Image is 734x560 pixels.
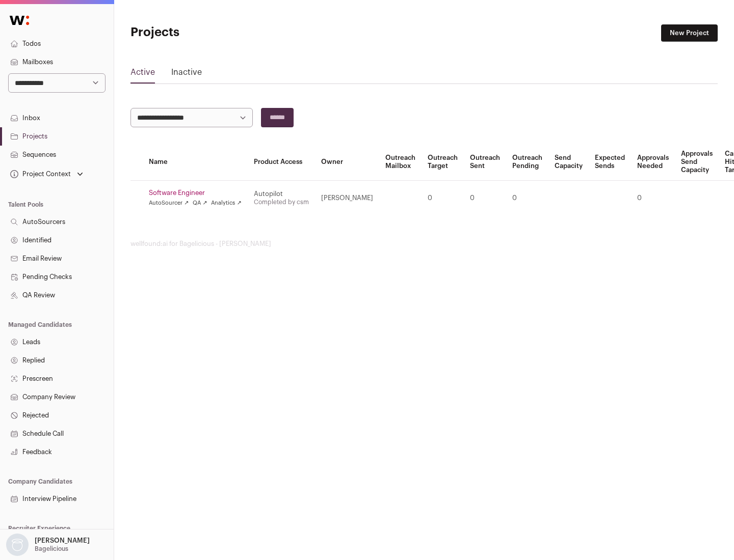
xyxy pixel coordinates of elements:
[379,144,422,181] th: Outreach Mailbox
[315,144,379,181] th: Owner
[6,534,29,556] img: nopic.png
[35,545,68,553] p: Bagelicious
[143,144,248,181] th: Name
[661,24,718,42] a: New Project
[193,199,207,207] a: QA ↗
[171,66,202,82] a: Inactive
[149,199,189,207] a: AutoSourcer ↗
[464,144,506,181] th: Outreach Sent
[315,181,379,216] td: [PERSON_NAME]
[589,144,631,181] th: Expected Sends
[130,240,718,248] footer: wellfound:ai for Bagelicious - [PERSON_NAME]
[548,144,589,181] th: Send Capacity
[4,10,35,31] img: Wellfound
[631,181,675,216] td: 0
[211,199,241,207] a: Analytics ↗
[422,144,464,181] th: Outreach Target
[149,189,242,197] a: Software Engineer
[254,190,309,198] div: Autopilot
[35,537,90,545] p: [PERSON_NAME]
[675,144,719,181] th: Approvals Send Capacity
[130,66,155,82] a: Active
[4,534,92,556] button: Open dropdown
[631,144,675,181] th: Approvals Needed
[248,144,315,181] th: Product Access
[130,24,326,41] h1: Projects
[8,170,71,178] div: Project Context
[422,181,464,216] td: 0
[506,144,548,181] th: Outreach Pending
[8,167,85,181] button: Open dropdown
[254,199,309,205] a: Completed by csm
[506,181,548,216] td: 0
[464,181,506,216] td: 0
